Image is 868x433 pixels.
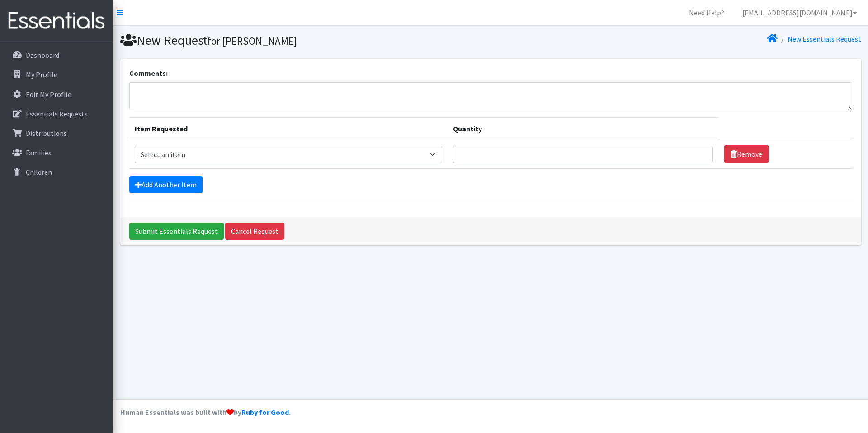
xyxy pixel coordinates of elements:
[448,117,718,140] th: Quantity
[788,34,861,43] a: New Essentials Request
[4,6,109,36] img: HumanEssentials
[4,105,109,123] a: Essentials Requests
[26,51,59,60] p: Dashboard
[26,90,71,99] p: Edit My Profile
[26,129,67,138] p: Distributions
[129,68,168,79] label: Comments:
[26,70,57,79] p: My Profile
[682,4,731,22] a: Need Help?
[241,408,289,417] a: Ruby for Good
[129,176,203,193] a: Add Another Item
[129,223,224,240] input: Submit Essentials Request
[4,144,109,162] a: Families
[4,85,109,103] a: Edit My Profile
[4,46,109,64] a: Dashboard
[120,33,487,48] h1: New Request
[26,109,88,118] p: Essentials Requests
[26,168,52,177] p: Children
[4,65,109,84] a: My Profile
[129,117,448,140] th: Item Requested
[735,4,864,22] a: [EMAIL_ADDRESS][DOMAIN_NAME]
[225,223,284,240] a: Cancel Request
[208,34,297,47] small: for [PERSON_NAME]
[120,408,291,417] strong: Human Essentials was built with by .
[4,163,109,181] a: Children
[26,148,52,157] p: Families
[724,145,769,163] a: Remove
[4,124,109,142] a: Distributions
